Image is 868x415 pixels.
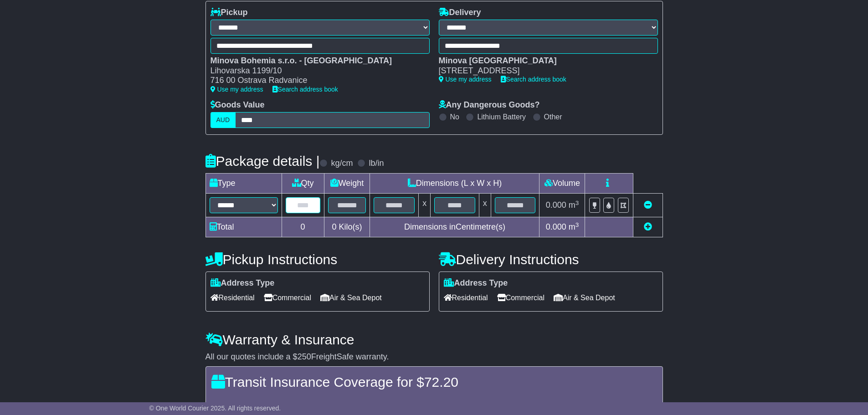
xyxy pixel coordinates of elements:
a: Search address book [272,86,338,93]
span: Air & Sea Depot [554,291,615,305]
td: Weight [324,174,370,194]
label: No [450,113,459,121]
label: Any Dangerous Goods? [439,100,540,110]
span: 250 [298,352,311,361]
span: 0.000 [546,222,566,231]
span: © One World Courier 2025. All rights reserved. [149,405,281,412]
td: Total [205,217,282,237]
td: 0 [282,217,324,237]
h4: Warranty & Insurance [205,332,663,347]
span: m [569,222,579,231]
label: Address Type [444,278,508,288]
div: [STREET_ADDRESS] [439,66,649,76]
label: Lithium Battery [477,113,526,121]
div: Lihovarska 1199/10 [211,66,421,76]
label: Address Type [211,278,275,288]
sup: 3 [575,200,579,206]
span: Residential [211,291,255,305]
td: x [419,194,431,217]
span: 0 [332,222,336,231]
a: Add new item [644,222,652,231]
label: lb/in [369,159,384,169]
a: Use my address [211,86,263,93]
td: Type [205,174,282,194]
div: Minova [GEOGRAPHIC_DATA] [439,56,649,66]
div: 716 00 Ostrava Radvanice [211,76,421,86]
label: Delivery [439,8,481,18]
h4: Package details | [205,154,320,169]
span: Air & Sea Depot [320,291,382,305]
span: Residential [444,291,488,305]
h4: Delivery Instructions [439,252,663,267]
a: Search address book [501,76,566,83]
label: kg/cm [331,159,353,169]
a: Remove this item [644,200,652,210]
span: Commercial [497,291,544,305]
div: All our quotes include a $ FreightSafe warranty. [205,352,663,362]
span: Commercial [264,291,311,305]
td: Volume [539,174,585,194]
td: Kilo(s) [324,217,370,237]
sup: 3 [575,221,579,228]
label: Other [544,113,562,121]
td: Dimensions in Centimetre(s) [370,217,539,237]
td: Dimensions (L x W x H) [370,174,539,194]
td: Qty [282,174,324,194]
span: 0.000 [546,200,566,210]
label: Goods Value [211,100,265,110]
h4: Transit Insurance Coverage for $ [211,374,657,389]
label: AUD [211,112,236,128]
span: 72.20 [424,374,458,389]
span: m [569,200,579,210]
label: Pickup [211,8,248,18]
td: x [479,194,491,217]
div: Minova Bohemia s.r.o. - [GEOGRAPHIC_DATA] [211,56,421,66]
h4: Pickup Instructions [205,252,430,267]
a: Use my address [439,76,492,83]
